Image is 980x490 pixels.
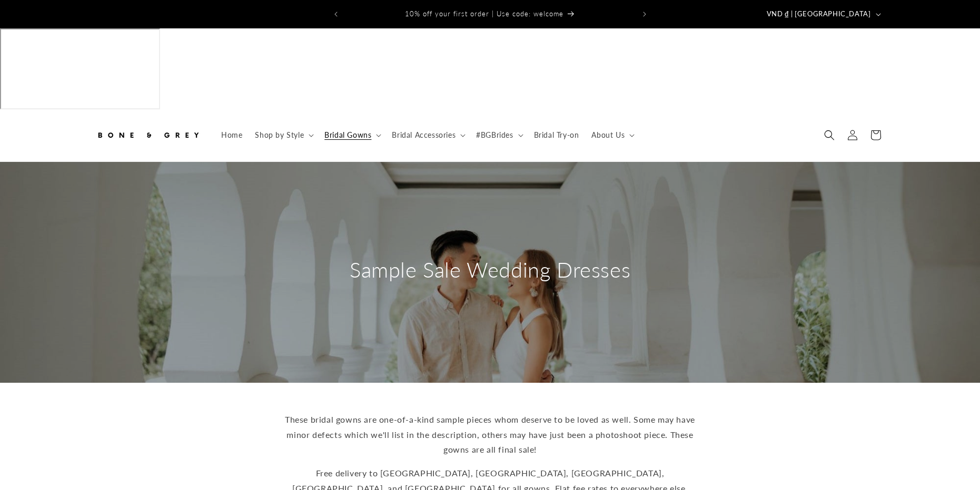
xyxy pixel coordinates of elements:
[350,256,630,283] h2: Sample Sale Wedding Dresses
[221,130,242,140] span: Home
[91,120,204,151] a: Bone and Grey Bridal
[470,124,527,146] summary: #BGBrides
[392,130,456,140] span: Bridal Accessories
[760,4,885,24] button: VND ₫ | [GEOGRAPHIC_DATA]
[767,9,871,19] span: VND ₫ | [GEOGRAPHIC_DATA]
[255,130,304,140] span: Shop by Style
[528,124,586,146] a: Bridal Try-on
[324,4,348,24] button: Previous announcement
[215,124,249,146] a: Home
[818,124,841,147] summary: Search
[249,124,318,146] summary: Shop by Style
[476,130,513,140] span: #BGBrides
[318,124,385,146] summary: Bridal Gowns
[591,130,625,140] span: About Us
[324,130,371,140] span: Bridal Gowns
[534,130,579,140] span: Bridal Try-on
[285,412,696,457] p: These bridal gowns are one-of-a-kind sample pieces whom deserve to be loved as well. Some may hav...
[385,124,470,146] summary: Bridal Accessories
[633,4,656,24] button: Next announcement
[95,124,201,147] img: Bone and Grey Bridal
[585,124,639,146] summary: About Us
[405,9,563,18] span: 10% off your first order | Use code: welcome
